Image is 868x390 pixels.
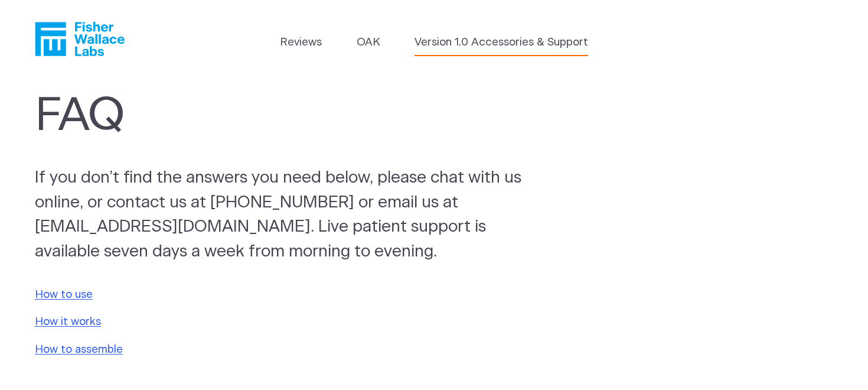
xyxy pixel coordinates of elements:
a: Version 1.0 Accessories & Support [415,34,588,51]
a: How to use [35,289,93,300]
a: OAK [357,34,380,51]
a: Reviews [280,34,322,51]
p: If you don’t find the answers you need below, please chat with us online, or contact us at [PHONE... [35,166,551,265]
a: How it works [35,316,101,327]
a: Fisher Wallace [35,22,125,56]
h1: FAQ [35,89,526,144]
a: How to assemble [35,344,123,355]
